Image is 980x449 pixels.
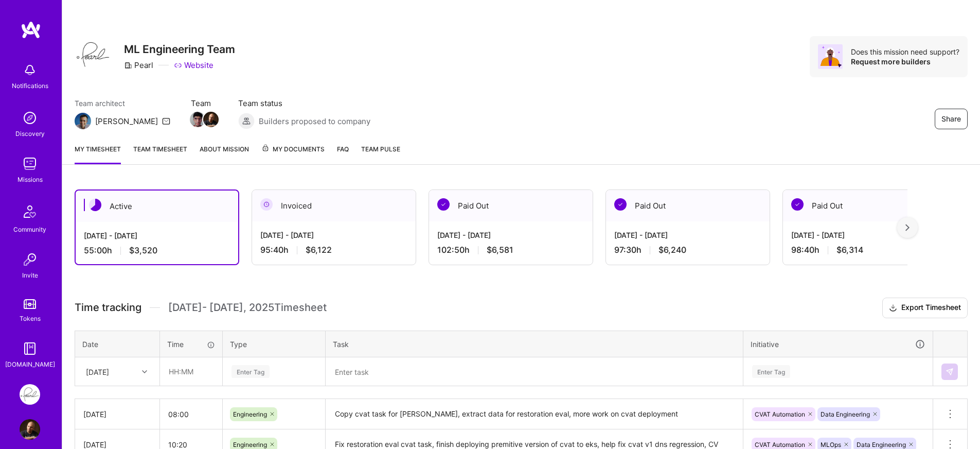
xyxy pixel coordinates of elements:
[190,112,205,127] img: Team Member Avatar
[83,409,151,420] div: [DATE]
[252,190,416,221] div: Invoiced
[437,245,584,255] div: 102:50 h
[791,245,938,255] div: 98:40 h
[12,80,48,91] div: Notifications
[84,245,230,256] div: 55:00 h
[337,144,349,164] a: FAQ
[259,116,370,127] span: Builders proposed to company
[5,359,55,370] div: [DOMAIN_NAME]
[233,441,267,448] span: Engineering
[614,245,761,255] div: 97:30 h
[191,98,218,109] span: Team
[658,245,686,255] span: $6,240
[882,298,968,318] button: Export Timesheet
[755,441,805,448] span: CVAT Automation
[162,117,170,125] i: icon Mail
[821,410,870,418] span: Data Engineering
[17,199,42,224] img: Community
[783,190,947,221] div: Paid Out
[95,116,158,127] div: [PERSON_NAME]
[260,198,273,211] img: Invoiced
[75,36,112,73] img: Company Logo
[161,358,222,385] input: HH:MM
[124,43,235,56] h3: ML Engineering Team
[261,144,325,164] a: My Documents
[233,410,267,418] span: Engineering
[168,301,327,314] span: [DATE] - [DATE] , 2025 Timesheet
[17,419,43,440] a: User Avatar
[129,245,157,256] span: $3,520
[133,144,187,164] a: Team timesheet
[84,230,230,241] div: [DATE] - [DATE]
[752,364,790,379] div: Enter Tag
[941,114,961,124] span: Share
[86,366,109,377] div: [DATE]
[851,47,959,57] div: Does this mission need support?
[24,299,36,309] img: tokens
[818,44,843,69] img: Avatar
[487,245,513,255] span: $6,581
[905,224,910,231] img: right
[160,401,222,428] input: HH:MM
[935,109,968,129] button: Share
[203,112,219,127] img: Team Member Avatar
[326,331,743,357] th: Task
[20,384,40,405] img: Pearl: ML Engineering Team
[231,364,270,379] div: Enter Tag
[791,230,938,240] div: [DATE] - [DATE]
[124,61,132,70] i: icon CompanyGray
[223,331,326,357] th: Type
[238,113,255,129] img: Builders proposed to company
[174,60,213,71] a: Website
[751,338,925,350] div: Initiative
[361,144,400,164] a: Team Pulse
[75,144,121,164] a: My timesheet
[261,144,325,155] span: My Documents
[20,60,40,80] img: bell
[167,339,215,350] div: Time
[13,224,46,235] div: Community
[836,245,863,255] span: $6,314
[20,153,40,174] img: teamwork
[75,98,170,109] span: Team architect
[260,245,407,255] div: 95:40 h
[437,198,450,211] img: Paid Out
[851,57,959,66] div: Request more builders
[89,199,101,211] img: Active
[238,98,370,109] span: Team status
[76,191,238,222] div: Active
[17,174,43,185] div: Missions
[437,230,584,240] div: [DATE] - [DATE]
[755,410,805,418] span: CVAT Automation
[429,190,593,221] div: Paid Out
[75,301,141,314] span: Time tracking
[22,270,38,281] div: Invite
[20,313,41,324] div: Tokens
[857,441,906,448] span: Data Engineering
[21,21,41,39] img: logo
[327,400,742,428] textarea: Copy cvat task for [PERSON_NAME], extract data for restoration eval, more work on cvat deployment
[20,419,40,440] img: User Avatar
[204,111,218,128] a: Team Member Avatar
[306,245,332,255] span: $6,122
[361,145,400,153] span: Team Pulse
[17,384,43,405] a: Pearl: ML Engineering Team
[15,128,45,139] div: Discovery
[260,230,407,240] div: [DATE] - [DATE]
[20,249,40,270] img: Invite
[191,111,204,128] a: Team Member Avatar
[614,198,627,211] img: Paid Out
[75,331,160,357] th: Date
[791,198,804,211] img: Paid Out
[821,441,841,448] span: MLOps
[20,338,40,359] img: guide book
[606,190,770,221] div: Paid Out
[20,108,40,128] img: discovery
[75,113,91,129] img: Team Architect
[200,144,249,164] a: About Mission
[889,303,897,314] i: icon Download
[142,369,147,374] i: icon Chevron
[614,230,761,240] div: [DATE] - [DATE]
[124,60,153,71] div: Pearl
[946,368,954,376] img: Submit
